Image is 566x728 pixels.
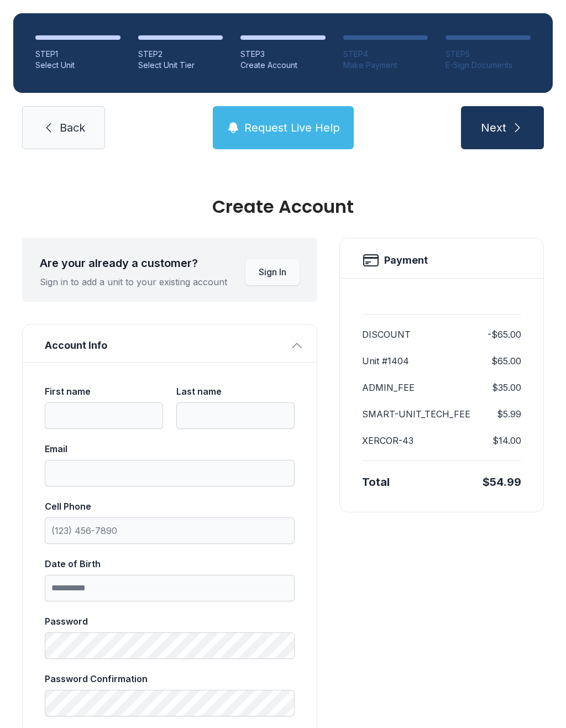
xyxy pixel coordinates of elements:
[45,517,295,544] input: Cell Phone
[446,60,531,71] div: E-Sign Documents
[45,672,295,685] div: Password Confirmation
[491,354,521,368] dd: $65.00
[492,434,521,447] dd: $14.00
[176,402,295,429] input: Last name
[35,60,120,71] div: Select Unit
[362,434,413,447] dt: XERCOR-43
[45,500,295,513] div: Cell Phone
[343,49,428,60] div: STEP 4
[362,354,409,368] dt: Unit #1404
[362,407,470,421] dt: SMART-UNIT_TECH_FEE
[138,60,223,71] div: Select Unit Tier
[45,460,295,486] input: Email
[22,198,544,216] div: Create Account
[40,255,227,271] div: Are your already a customer?
[45,690,295,716] input: Password Confirmation
[483,474,521,490] div: $54.99
[45,615,295,628] div: Password
[40,275,227,289] div: Sign in to add a unit to your existing account
[240,49,326,60] div: STEP 3
[362,381,415,394] dt: ADMIN_FEE
[240,60,326,71] div: Create Account
[45,632,295,659] input: Password
[497,407,521,421] dd: $5.99
[259,265,286,279] span: Sign In
[492,381,521,394] dd: $35.00
[45,338,286,353] span: Account Info
[45,402,163,429] input: First name
[45,385,163,398] div: First name
[45,557,295,570] div: Date of Birth
[488,328,521,341] dd: -$65.00
[343,60,428,71] div: Make Payment
[138,49,223,60] div: STEP 2
[384,253,428,268] h2: Payment
[362,328,411,341] dt: DISCOUNT
[23,324,317,362] button: Account Info
[176,385,295,398] div: Last name
[45,575,295,601] input: Date of Birth
[362,474,390,490] div: Total
[45,442,295,455] div: Email
[446,49,531,60] div: STEP 5
[35,49,120,60] div: STEP 1
[244,120,340,135] span: Request Live Help
[481,120,506,135] span: Next
[60,120,85,135] span: Back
